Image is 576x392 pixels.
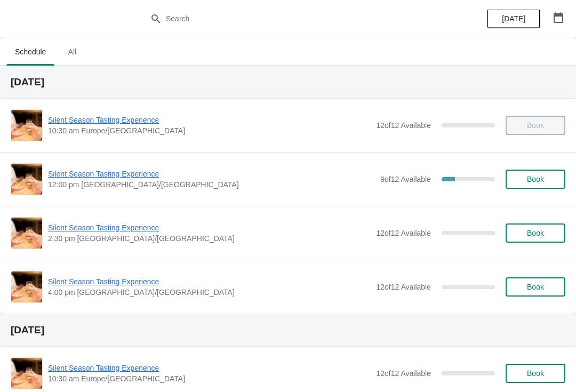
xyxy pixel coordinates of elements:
[48,363,371,373] span: Silent Season Tasting Experience
[48,222,371,233] span: Silent Season Tasting Experience
[487,9,540,28] button: [DATE]
[48,233,371,244] span: 2:30 pm [GEOGRAPHIC_DATA]/[GEOGRAPHIC_DATA]
[48,373,371,384] span: 10:30 am Europe/[GEOGRAPHIC_DATA]
[506,223,565,243] button: Book
[11,325,565,335] h2: [DATE]
[376,283,431,291] span: 12 of 12 Available
[376,121,431,130] span: 12 of 12 Available
[527,369,544,378] span: Book
[527,283,544,291] span: Book
[48,169,375,179] span: Silent Season Tasting Experience
[165,9,432,28] input: Search
[11,77,565,87] h2: [DATE]
[48,179,375,190] span: 12:00 pm [GEOGRAPHIC_DATA]/[GEOGRAPHIC_DATA]
[11,110,42,141] img: Silent Season Tasting Experience | | 10:30 am Europe/London
[59,42,85,61] span: All
[380,175,431,183] span: 9 of 12 Available
[11,358,42,389] img: Silent Season Tasting Experience | | 10:30 am Europe/London
[48,287,371,298] span: 4:00 pm [GEOGRAPHIC_DATA]/[GEOGRAPHIC_DATA]
[376,369,431,378] span: 12 of 12 Available
[527,175,544,183] span: Book
[527,229,544,237] span: Book
[11,271,42,302] img: Silent Season Tasting Experience | | 4:00 pm Europe/London
[48,276,371,287] span: Silent Season Tasting Experience
[376,229,431,237] span: 12 of 12 Available
[48,115,371,125] span: Silent Season Tasting Experience
[48,125,371,136] span: 10:30 am Europe/[GEOGRAPHIC_DATA]
[506,277,565,297] button: Book
[11,164,42,195] img: Silent Season Tasting Experience | | 12:00 pm Europe/London
[506,170,565,189] button: Book
[11,218,42,249] img: Silent Season Tasting Experience | | 2:30 pm Europe/London
[502,14,525,23] span: [DATE]
[6,42,54,61] span: Schedule
[506,364,565,383] button: Book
